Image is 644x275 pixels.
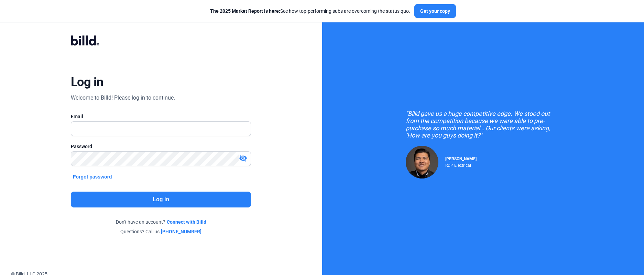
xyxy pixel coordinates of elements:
[406,110,560,139] div: "Billd gave us a huge competitive edge. We stood out from the competition because we were able to...
[406,146,438,179] img: Raul Pacheco
[161,228,201,235] a: [PHONE_NUMBER]
[71,113,251,120] div: Email
[239,154,247,162] mat-icon: visibility_off
[71,228,251,235] div: Questions? Call us
[71,94,175,102] div: Welcome to Billd! Please log in to continue.
[445,156,477,161] span: [PERSON_NAME]
[210,8,410,14] div: See how top-performing subs are overcoming the status quo.
[71,192,251,207] button: Log in
[167,218,206,225] a: Connect with Billd
[71,218,251,225] div: Don't have an account?
[210,8,280,14] span: The 2025 Market Report is here:
[71,74,103,90] div: Log in
[445,161,477,168] div: RDP Electrical
[71,173,114,181] button: Forgot password
[414,4,456,18] button: Get your copy
[71,143,251,150] div: Password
